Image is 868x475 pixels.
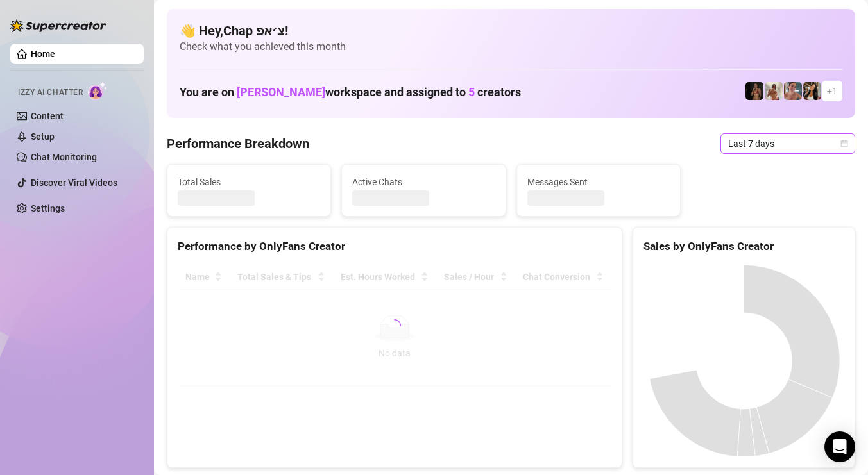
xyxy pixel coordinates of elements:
a: Chat Monitoring [31,152,97,162]
span: loading [386,317,403,333]
span: 5 [468,85,475,99]
h4: Performance Breakdown [167,135,309,153]
span: calendar [840,140,848,147]
a: Discover Viral Videos [31,178,117,188]
span: Messages Sent [527,175,670,189]
span: Check what you achieved this month [180,40,842,54]
span: Active Chats [352,175,495,189]
span: Last 7 days [728,134,847,153]
a: Settings [31,203,65,213]
div: Performance by OnlyFans Creator [178,238,611,255]
img: AI Chatter [88,81,108,100]
img: Yarden [784,82,802,100]
div: Open Intercom Messenger [824,431,855,462]
span: Total Sales [178,175,320,189]
a: Setup [31,131,55,142]
div: Sales by OnlyFans Creator [643,238,844,255]
span: + 1 [827,84,837,98]
img: the_bohema [745,82,763,100]
a: Home [31,49,55,59]
span: [PERSON_NAME] [237,85,325,99]
img: logo-BBDzfeDw.svg [10,19,106,32]
h1: You are on workspace and assigned to creators [180,85,521,99]
a: Content [31,111,64,121]
img: AdelDahan [803,82,821,100]
span: Izzy AI Chatter [18,87,83,99]
h4: 👋 Hey, Chap צ׳אפ ! [180,22,842,40]
img: Green [765,82,783,100]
